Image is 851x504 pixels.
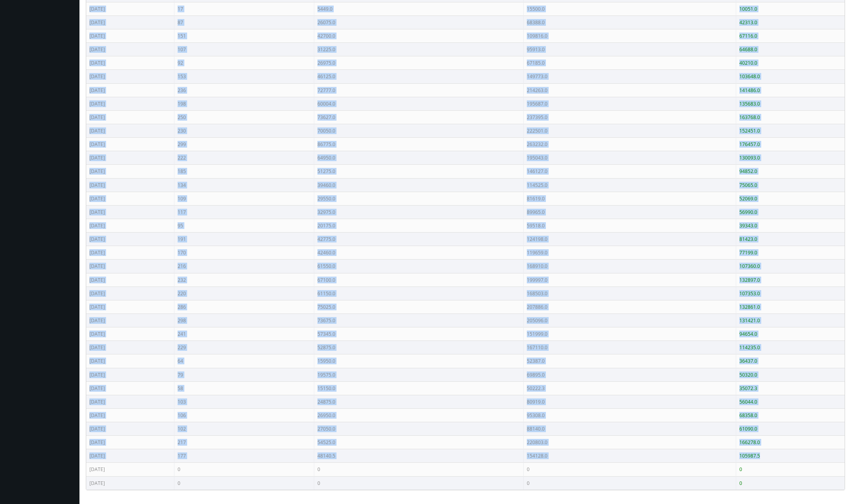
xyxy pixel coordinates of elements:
td: 170 [174,246,314,260]
td: 241 [174,327,314,341]
td: [DATE] [86,395,174,408]
td: [DATE] [86,287,174,300]
font: 52069.0 [739,195,757,202]
td: 237395.0 [523,110,736,124]
td: 263232.0 [523,138,736,151]
font: 61090.0 [739,425,757,432]
td: 222 [174,151,314,165]
td: 26075.0 [314,15,523,29]
td: [DATE] [86,151,174,165]
td: 88140.0 [523,422,736,436]
td: [DATE] [86,314,174,327]
td: 42775.0 [314,233,523,246]
td: 64 [174,354,314,368]
font: 77199.0 [739,249,757,256]
td: [DATE] [86,138,174,151]
td: 232 [174,273,314,287]
td: 195687.0 [523,97,736,110]
td: 217 [174,436,314,449]
td: 134 [174,178,314,192]
td: 236 [174,83,314,97]
td: 214263.0 [523,83,736,97]
td: 86775.0 [314,138,523,151]
td: 151999.0 [523,327,736,341]
td: 51275.0 [314,165,523,178]
td: 124198.0 [523,233,736,246]
font: 132861.0 [739,304,760,310]
td: 46125.0 [314,70,523,83]
td: 119659.0 [523,246,736,260]
font: 10051.0 [739,6,757,12]
font: 176457.0 [739,141,760,148]
td: 185 [174,165,314,178]
td: 286 [174,300,314,314]
td: 167110.0 [523,341,736,354]
font: 81423.0 [739,236,757,242]
td: 80919.0 [523,395,736,408]
font: 94852.0 [739,168,757,175]
td: 60004.0 [314,97,523,110]
td: 154128.0 [523,449,736,463]
td: 50222.3 [523,381,736,395]
font: 105987.5 [739,452,760,459]
font: 67116.0 [739,33,757,39]
td: 39460.0 [314,178,523,192]
td: [DATE] [86,15,174,29]
td: 24875.0 [314,395,523,408]
font: 152451.0 [739,127,760,134]
font: 39343.0 [739,222,757,229]
td: [DATE] [86,165,174,178]
td: [DATE] [86,422,174,436]
td: 61150.0 [314,287,523,300]
td: 216 [174,260,314,273]
td: 117 [174,205,314,219]
font: 107353.0 [739,290,760,297]
td: 79 [174,368,314,381]
td: 67185.0 [523,56,736,70]
td: 31225.0 [314,43,523,56]
td: [DATE] [86,449,174,463]
td: 72777.0 [314,83,523,97]
td: 95 [174,219,314,232]
font: 94654.0 [739,331,757,337]
td: 191 [174,233,314,246]
td: 230 [174,124,314,137]
td: [DATE] [86,124,174,137]
td: [DATE] [86,354,174,368]
td: 29550.0 [314,192,523,205]
td: 15150.0 [314,381,523,395]
td: 61550.0 [314,260,523,273]
td: [DATE] [86,436,174,449]
td: 15950.0 [314,354,523,368]
td: 5449.0 [314,2,523,15]
td: 0 [174,463,314,476]
td: 146127.0 [523,165,736,178]
font: 0 [739,480,742,487]
font: 114235.0 [739,344,760,351]
td: 81619.0 [523,192,736,205]
td: 0 [523,476,736,490]
td: 199997.0 [523,273,736,287]
td: [DATE] [86,43,174,56]
td: 198 [174,97,314,110]
td: 75025.0 [314,300,523,314]
font: 56044.0 [739,398,757,405]
td: [DATE] [86,476,174,490]
td: 64950.0 [314,151,523,165]
td: 220803.0 [523,436,736,449]
td: 205096.0 [523,314,736,327]
td: 42700.0 [314,29,523,42]
td: 42460.0 [314,246,523,260]
td: [DATE] [86,97,174,110]
font: 141486.0 [739,87,760,94]
td: 70050.0 [314,124,523,137]
td: [DATE] [86,233,174,246]
td: 149773.0 [523,70,736,83]
td: 32975.0 [314,205,523,219]
td: 95913.0 [523,43,736,56]
font: 40210.0 [739,60,757,66]
td: 95308.0 [523,408,736,422]
font: 75065.0 [739,182,757,189]
font: 163768.0 [739,114,760,121]
td: 19575.0 [314,368,523,381]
